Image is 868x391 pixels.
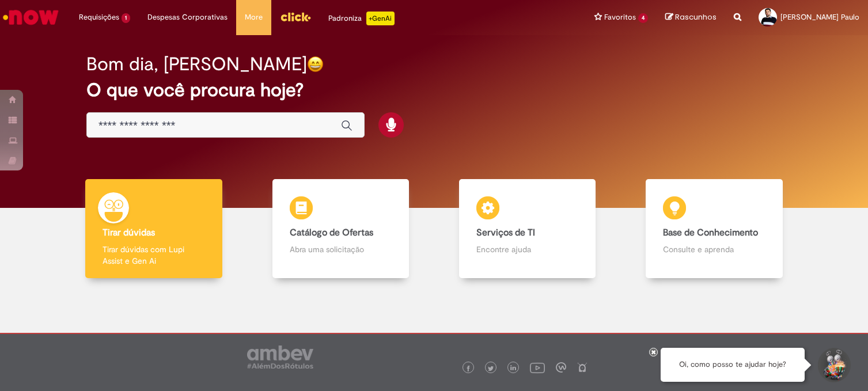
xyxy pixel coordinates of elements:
[328,12,395,25] div: Padroniza
[465,366,471,371] img: logo_footer_facebook.png
[621,179,808,279] a: Base de Conhecimento Consulte e aprenda
[290,227,373,238] b: Catálogo de Ofertas
[663,227,758,238] b: Base de Conhecimento
[1,6,60,29] img: ServiceNow
[577,362,587,373] img: logo_footer_naosei.png
[79,12,119,23] span: Requisições
[604,12,636,23] span: Favoritos
[147,12,228,23] span: Despesas Corporativas
[86,80,782,100] h2: O que você procura hoje?
[780,12,859,22] span: [PERSON_NAME] Paulo
[247,179,434,279] a: Catálogo de Ofertas Abra uma solicitação
[103,227,155,238] b: Tirar dúvidas
[663,244,765,255] p: Consulte e aprenda
[366,12,395,25] p: +GenAi
[290,244,392,255] p: Abra uma solicitação
[245,12,263,23] span: More
[434,179,621,279] a: Serviços de TI Encontre ajuda
[247,346,313,369] img: logo_footer_ambev_rotulo_gray.png
[675,12,717,22] span: Rascunhos
[638,13,648,23] span: 4
[476,244,579,255] p: Encontre ajuda
[307,56,324,73] img: happy-face.png
[476,227,535,238] b: Serviços de TI
[86,54,307,74] h2: Bom dia, [PERSON_NAME]
[665,12,717,23] a: Rascunhos
[280,8,311,25] img: click_logo_yellow_360x200.png
[60,179,247,279] a: Tirar dúvidas Tirar dúvidas com Lupi Assist e Gen Ai
[510,365,516,372] img: logo_footer_linkedin.png
[488,366,494,371] img: logo_footer_twitter.png
[661,348,805,382] div: Oi, como posso te ajudar hoje?
[816,348,851,382] button: Iniciar Conversa de Suporte
[530,360,545,375] img: logo_footer_youtube.png
[556,362,566,373] img: logo_footer_workplace.png
[122,13,130,23] span: 1
[103,244,205,267] p: Tirar dúvidas com Lupi Assist e Gen Ai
